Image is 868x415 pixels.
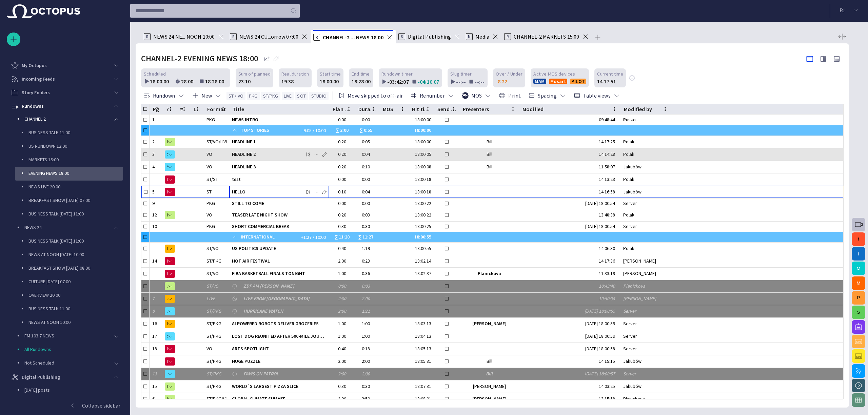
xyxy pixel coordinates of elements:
[167,283,167,290] span: R
[206,245,219,252] div: ST/VO
[152,212,160,218] div: 12
[411,212,431,218] div: 18:00:22
[206,223,215,230] div: PKG
[478,270,501,277] div: Planickova
[206,212,212,218] div: VO
[362,176,373,183] div: 0:00
[332,258,352,264] div: 2:00
[232,280,327,292] div: ZDF AM SONNTAG
[362,164,373,170] div: 0:10
[398,33,405,40] p: S
[167,151,167,158] span: S
[167,270,167,277] span: N
[165,318,175,330] button: M
[623,176,637,183] div: Polak
[15,140,123,153] div: US RUNDOWN 12:00
[411,245,431,252] div: 18:00:55
[533,79,546,84] button: MAM
[165,280,175,292] button: R
[834,4,864,16] button: PJ
[332,308,352,314] div: 2:00
[585,223,618,230] div: 9/7 18:00:54
[359,125,375,136] div: ∑ 0:55
[152,164,160,170] div: 4
[152,320,160,327] div: 16
[599,358,618,365] div: 14:15:15
[496,89,523,102] button: Print
[7,59,123,399] ul: main menu
[332,139,352,145] div: 0:20
[167,258,167,265] span: N
[362,139,373,145] div: 0:05
[152,223,160,230] div: 10
[167,346,167,352] span: N
[362,320,373,327] div: 1:00
[232,151,327,158] span: HEADLINE 2
[623,295,659,302] div: Varga
[232,358,327,365] span: HUGE PUZZLE
[852,276,865,290] button: M
[423,104,433,114] button: Hit time column menu
[411,270,431,277] div: 18:02:37
[332,333,352,339] div: 1:00
[332,164,352,170] div: 0:20
[411,333,431,339] div: 18:04:13
[28,278,123,285] p: CULTURE [DATE] 07:00
[362,283,373,289] div: 0:03
[232,346,327,352] span: ARTS SPOTLIGHT
[623,200,640,207] div: Server
[332,117,352,123] div: 0:00
[599,189,618,195] div: 14:16:58
[332,245,352,252] div: 0:40
[232,136,327,148] div: HEADLINE 1
[623,346,640,352] div: Server
[152,346,160,352] div: 18
[206,189,212,195] div: ST
[332,295,352,302] div: 2:00
[362,295,373,302] div: 2:00
[232,125,299,136] div: TOP STORIES
[599,212,618,218] div: 13:48:38
[15,208,123,221] div: BUSINESS TALK [DATE] 11:00
[206,151,212,158] div: VO
[206,117,215,123] div: PKG
[28,143,123,149] p: US RUNDOWN 12:00
[466,33,473,40] p: M
[232,189,327,195] span: HELLO
[411,200,431,207] div: 18:00:22
[206,333,221,339] div: ST/PKG
[332,151,352,158] div: 0:20
[599,283,618,289] div: 10:43:40
[852,247,865,261] button: I
[411,232,431,242] div: 18:00:55
[232,343,327,355] div: ARTS SPOTLIGHT
[179,104,189,114] button: # column menu
[362,212,373,218] div: 0:03
[15,167,123,181] div: EVENING NEWS 18:00
[313,34,320,41] p: R
[152,189,160,195] div: 5
[165,209,175,221] button: R
[15,316,123,330] div: NEWS AT NOON 10:00
[232,199,327,209] div: STILL TO COME
[599,151,618,158] div: 14:14:28
[232,243,327,255] div: US POLITICS UPDATE
[369,104,378,114] button: Duration column menu
[398,104,407,114] button: MOS column menu
[232,115,327,125] div: NEWS INTRO
[232,305,327,317] div: HURRICANE WATCH
[167,320,167,327] span: M
[165,355,175,368] button: N
[295,92,308,100] button: SOT
[247,92,260,100] button: PKG
[28,129,123,136] p: BUSINESS TALK 11:00
[623,139,637,145] div: Polak
[623,333,640,339] div: Server
[206,308,221,314] div: ST/PKG
[362,358,373,365] div: 2:00
[232,117,327,123] span: NEWS INTRO
[599,117,618,123] div: 09:48:44
[462,151,516,158] div: Bill
[411,320,431,327] div: 18:03:13
[332,232,352,242] div: ∑ 11:20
